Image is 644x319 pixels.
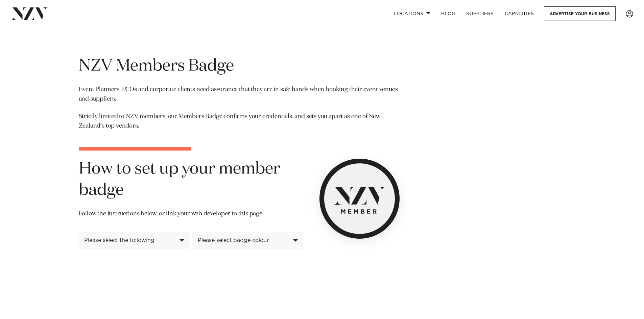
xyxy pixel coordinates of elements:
img: NZV Member Badge [319,159,400,239]
h1: How to set up your member badge [79,159,303,201]
a: Capacities [499,6,540,21]
a: BLOG [436,6,461,21]
div: Please select the following [84,237,177,243]
img: nzv-logo.png [11,7,48,20]
a: Advertise your business [544,6,616,21]
h1: NZV Members Badge [79,56,400,77]
a: SUPPLIERS [461,6,499,21]
div: Please select badge colour [198,237,290,243]
p: Event Planners, PCOs and corporate clients need assurance that they are in safe hands when bookin... [79,85,400,104]
a: Locations [388,6,436,21]
p: Strictly limited to NZV members, our Members Badge confirms your credentials, and sets you apart ... [79,112,400,131]
p: Follow the instructions below, or link your web developer to this page. [79,209,303,224]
